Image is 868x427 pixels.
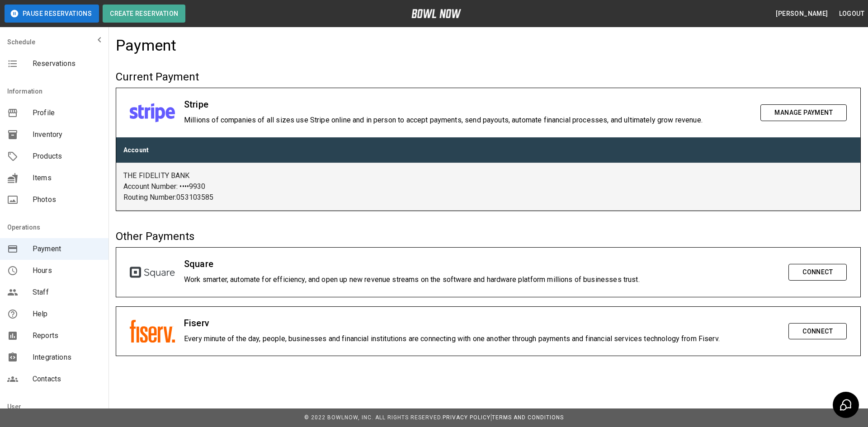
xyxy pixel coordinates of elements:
p: Millions of companies of all sizes use Stripe online and in person to accept payments, send payou... [184,115,751,126]
button: Manage Payment [760,104,847,121]
span: Photos [33,194,101,205]
img: square.svg [130,267,175,278]
p: THE FIDELITY BANK [123,170,853,181]
button: Logout [835,5,868,22]
span: Profile [33,108,101,118]
span: Help [33,309,101,319]
table: customized table [116,137,860,211]
span: Staff [33,287,101,298]
h5: Other Payments [116,229,861,244]
p: Work smarter, automate for efficiency, and open up new revenue streams on the software and hardwa... [184,274,779,285]
button: Pause Reservations [5,5,99,23]
span: Payment [33,244,101,254]
span: Integrations [33,352,101,363]
p: Every minute of the day, people, businesses and financial institutions are connecting with one an... [184,333,779,344]
button: Connect [788,264,847,281]
span: Products [33,151,101,162]
span: Reservations [33,58,101,69]
span: Items [33,173,101,183]
h6: Stripe [184,97,751,112]
span: © 2022 BowlNow, Inc. All Rights Reserved. [304,414,443,421]
img: stripe.svg [130,103,175,122]
span: Hours [33,265,101,276]
button: Create Reservation [103,5,185,23]
a: Privacy Policy [443,414,491,421]
a: Terms and Conditions [492,414,564,421]
h6: Fiserv [184,316,779,330]
h5: Current Payment [116,70,861,84]
span: Contacts [33,374,101,385]
p: Routing Number: 053103585 [123,192,853,203]
h6: Square [184,257,779,271]
span: Inventory [33,129,101,140]
img: logo [411,9,461,18]
img: fiserv.svg [130,319,175,343]
h4: Payment [116,36,177,55]
span: Reports [33,330,101,341]
button: Connect [788,323,847,340]
th: Account [116,137,860,163]
p: Account Number: •••• 9930 [123,181,853,192]
button: [PERSON_NAME] [772,5,831,22]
